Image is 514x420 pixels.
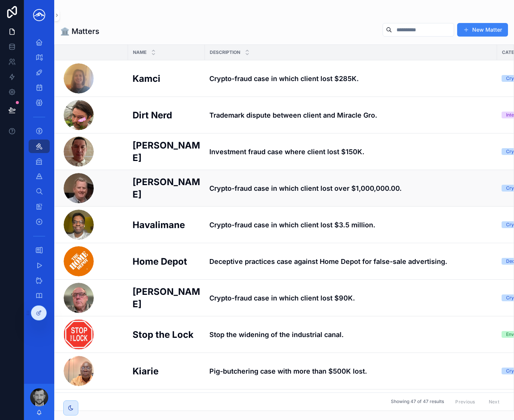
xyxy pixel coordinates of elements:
[133,255,200,268] a: Home Depot
[209,74,493,84] a: Crypto-fraud case in which client lost $285K.
[133,365,200,377] a: Kiarie
[133,255,187,268] h2: Home Depot
[133,72,200,85] a: Kamci
[60,26,99,37] h1: 🏛️ Matters
[209,366,493,376] a: Pig-butchering case with more than $500K lost.
[133,328,194,341] h2: Stop the Lock
[24,30,54,327] div: scrollable content
[209,220,493,230] a: Crypto-fraud case in which client lost $3.5 million.
[209,183,493,193] a: Crypto-fraud case in which client lost over $1,000,000.00.
[133,219,185,231] h2: Havalimane
[133,109,200,121] a: Dirt Nerd
[209,110,493,120] a: Trademark dispute between client and Miracle Gro.
[30,9,48,21] img: App logo
[209,293,493,303] a: Crypto-fraud case in which client lost $90K.
[210,49,240,55] span: Description
[391,399,444,405] span: Showing 47 of 47 results
[133,139,200,164] a: [PERSON_NAME]
[209,147,493,157] a: Investment fraud case where client lost $150K.
[133,328,200,341] a: Stop the Lock
[133,109,172,121] h2: Dirt Nerd
[133,285,200,310] a: [PERSON_NAME]
[209,330,493,340] a: Stop the widening of the industrial canal.
[133,72,160,85] h2: Kamci
[133,176,200,201] a: [PERSON_NAME]
[133,49,146,55] span: Name
[457,23,508,37] button: New Matter
[209,256,493,267] a: Deceptive practices case against Home Depot for false-sale advertising.
[133,219,200,231] a: Havalimane
[133,365,159,377] h2: Kiarie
